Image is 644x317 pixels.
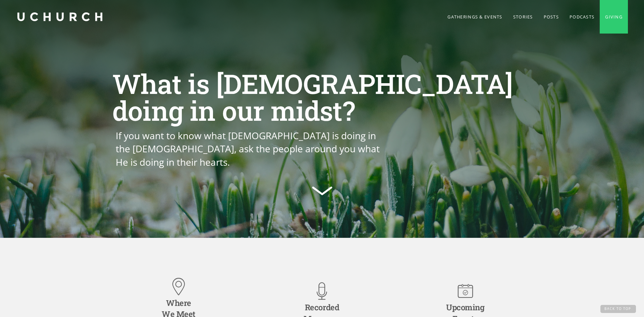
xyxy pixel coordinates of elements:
h1: What is [DEMOGRAPHIC_DATA] doing in our midst? [112,70,532,124]
p: If you want to know what [DEMOGRAPHIC_DATA] is doing in the [DEMOGRAPHIC_DATA], ask the people ar... [116,129,388,169]
a: Back to Top [600,305,636,313]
